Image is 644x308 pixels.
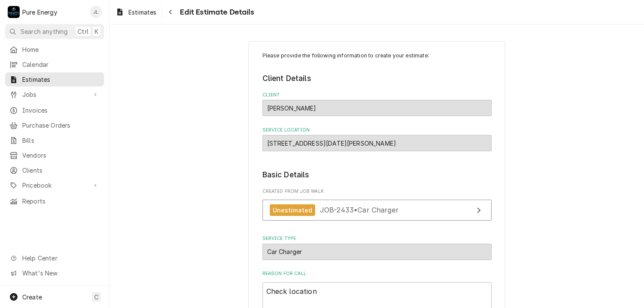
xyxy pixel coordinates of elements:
span: Created From Job Walk [262,188,492,195]
label: Service Location [262,127,492,134]
a: Home [5,42,104,57]
a: Estimates [112,5,160,19]
a: Vendors [5,148,104,162]
div: Created From Job Walk [262,188,492,225]
a: Estimates [5,72,104,87]
a: Go to Jobs [5,87,104,102]
a: View Job [262,200,492,221]
label: Service Type [262,235,492,242]
span: C [94,293,98,302]
a: Clients [5,163,104,177]
label: Client [262,92,492,99]
a: Go to What's New [5,266,104,280]
span: Estimates [22,75,100,84]
span: Edit Estimate Details [177,6,253,18]
span: Clients [22,166,100,175]
button: Search anythingCtrlK [5,24,104,39]
span: Help Center [22,254,99,263]
span: JOB-2433 • Car Charger [320,206,399,214]
div: P [8,6,20,18]
div: JL [90,6,102,18]
span: Home [22,45,100,54]
div: Benjamin [262,100,492,116]
div: Car Charger [262,244,492,260]
div: Pure Energy [22,8,57,17]
div: Service Type [262,235,492,260]
a: Bills [5,133,104,147]
span: Invoices [22,106,100,115]
p: Please provide the following information to create your estimate: [262,52,492,60]
legend: Client Details [262,73,492,84]
span: K [95,27,98,36]
div: Pure Energy's Avatar [8,6,20,18]
span: Reports [22,197,100,206]
span: Vendors [22,151,100,160]
div: 8655 Mission St, San Miguel, CA 93451 [262,135,492,151]
label: Reason For Call [262,270,492,277]
span: Jobs [22,90,87,99]
a: Reports [5,194,104,208]
button: Navigate back [164,5,177,19]
span: Calendar [22,60,100,69]
a: Go to Pricebook [5,178,104,192]
a: Calendar [5,57,104,72]
a: Invoices [5,103,104,117]
span: What's New [22,269,99,278]
div: Service Location [262,127,492,151]
legend: Basic Details [262,169,492,180]
a: Purchase Orders [5,118,104,132]
span: Create [22,293,42,301]
div: Client [262,92,492,116]
span: Search anything [21,27,68,36]
span: Estimates [128,8,156,17]
div: Unestimated [270,204,316,216]
span: Ctrl [78,27,89,36]
span: Bills [22,136,100,145]
span: Pricebook [22,181,87,190]
div: James Linnenkamp's Avatar [90,6,102,18]
span: Purchase Orders [22,121,100,130]
a: Go to Help Center [5,251,104,265]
